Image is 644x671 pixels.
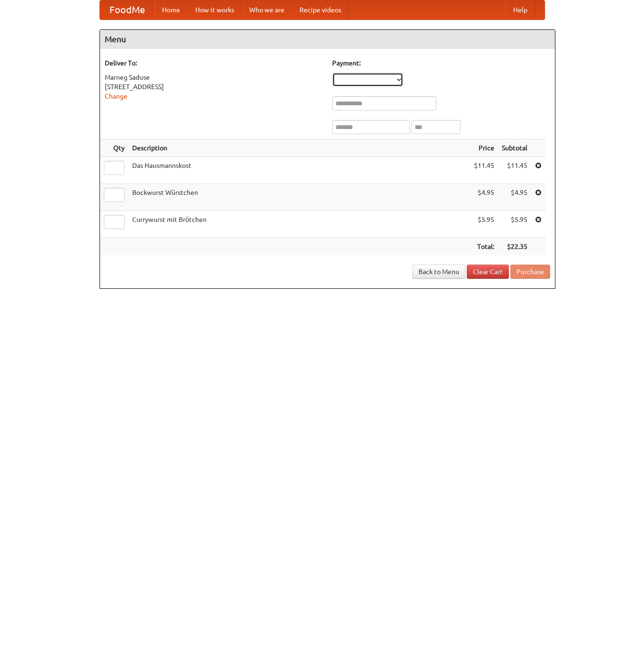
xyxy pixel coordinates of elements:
[467,265,509,279] a: Clear Cart
[498,211,531,238] td: $5.95
[100,30,555,49] h4: Menu
[105,82,323,92] div: [STREET_ADDRESS]
[470,238,498,256] th: Total:
[105,73,323,82] div: Marneg Saduse
[154,0,188,19] a: Home
[105,58,323,68] h5: Deliver To:
[128,139,470,157] th: Description
[105,92,127,100] a: Change
[510,265,550,279] button: Purchase
[128,184,470,211] td: Bockwurst Würstchen
[498,238,531,256] th: $22.35
[332,58,550,68] h5: Payment:
[498,157,531,184] td: $11.45
[412,265,465,279] a: Back to Menu
[292,0,349,19] a: Recipe videos
[242,0,292,19] a: Who we are
[498,139,531,157] th: Subtotal
[188,0,242,19] a: How it works
[498,184,531,211] td: $4.95
[128,157,470,184] td: Das Hausmannskost
[506,0,535,19] a: Help
[100,0,154,19] a: FoodMe
[470,211,498,238] td: $5.95
[128,211,470,238] td: Currywurst mit Brötchen
[100,139,128,157] th: Qty
[470,139,498,157] th: Price
[470,157,498,184] td: $11.45
[470,184,498,211] td: $4.95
